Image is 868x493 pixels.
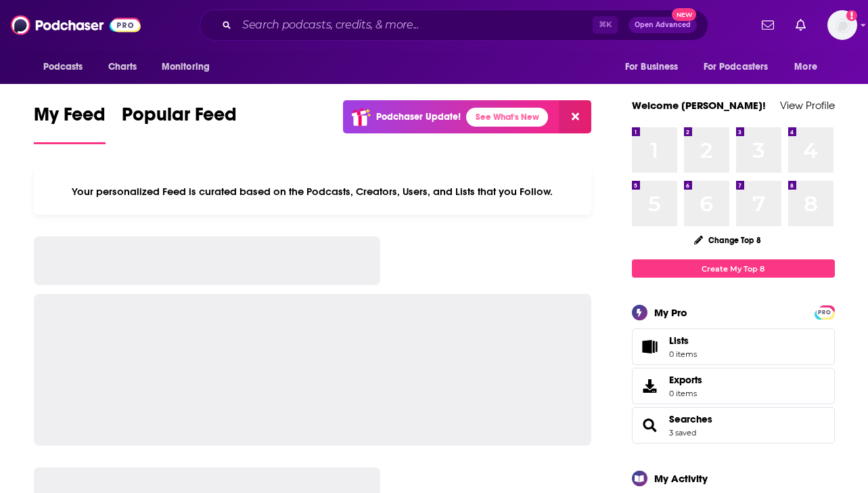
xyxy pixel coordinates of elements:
[695,54,788,80] button: open menu
[34,103,106,134] span: My Feed
[625,58,679,77] span: For Business
[632,407,835,444] span: Searches
[616,54,695,80] button: open menu
[11,12,141,38] img: Podchaser - Follow, Share and Rate Podcasts
[756,14,779,37] a: Show notifications dropdown
[466,108,548,127] a: See What's New
[632,328,835,365] a: Lists
[632,259,835,278] a: Create My Top 8
[827,10,857,40] button: Show profile menu
[704,58,769,77] span: For Podcasters
[99,54,145,80] a: Charts
[686,232,770,249] button: Change Top 8
[237,14,593,36] input: Search podcasts, credits, & more...
[669,335,697,347] span: Lists
[108,58,137,77] span: Charts
[794,58,817,77] span: More
[593,16,618,34] span: ⌘ K
[654,306,687,319] div: My Pro
[817,307,833,317] a: PRO
[780,99,835,112] a: View Profile
[632,368,835,404] a: Exports
[669,413,712,425] a: Searches
[152,54,227,80] button: open menu
[637,377,664,395] span: Exports
[669,335,689,347] span: Lists
[669,428,696,437] a: 3 saved
[846,10,857,21] svg: Add a profile image
[654,472,708,485] div: My Activity
[637,337,664,356] span: Lists
[827,10,857,40] img: User Profile
[43,58,83,77] span: Podcasts
[637,416,664,435] a: Searches
[785,54,834,80] button: open menu
[790,14,811,37] a: Show notifications dropdown
[34,54,101,80] button: open menu
[669,389,702,398] span: 0 items
[122,103,237,144] a: Popular Feed
[629,17,697,33] button: Open AdvancedNew
[672,8,696,21] span: New
[376,111,461,123] p: Podchaser Update!
[669,374,702,386] span: Exports
[817,307,833,318] span: PRO
[34,103,106,144] a: My Feed
[34,169,592,215] div: Your personalized Feed is curated based on the Podcasts, Creators, Users, and Lists that you Follow.
[669,349,697,359] span: 0 items
[827,10,857,40] span: Logged in as slloyd916
[122,103,237,134] span: Popular Feed
[632,99,766,112] a: Welcome [PERSON_NAME]!
[200,9,708,41] div: Search podcasts, credits, & more...
[635,22,691,28] span: Open Advanced
[162,58,210,77] span: Monitoring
